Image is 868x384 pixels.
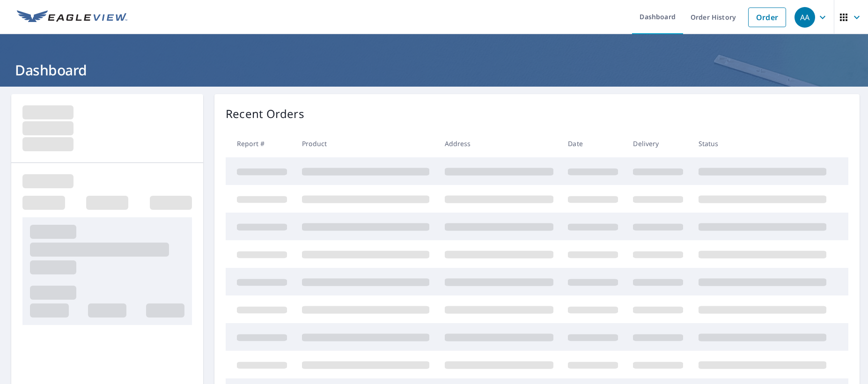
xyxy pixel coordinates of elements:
[226,105,304,122] p: Recent Orders
[17,10,127,24] img: EV Logo
[226,130,294,157] th: Report #
[748,7,786,27] a: Order
[794,7,815,28] div: AA
[625,130,691,157] th: Delivery
[294,130,437,157] th: Product
[560,130,625,157] th: Date
[11,60,857,80] h1: Dashboard
[691,130,834,157] th: Status
[437,130,561,157] th: Address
